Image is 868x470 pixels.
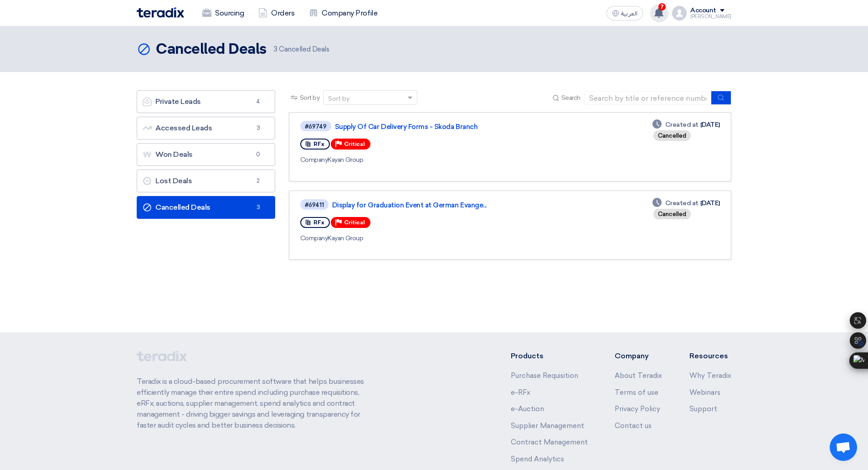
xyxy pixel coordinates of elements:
[672,6,687,21] img: profile_test.png
[344,219,365,226] span: Critical
[653,209,691,219] div: Cancelled
[690,7,716,15] div: Account
[658,3,666,10] span: 7
[511,372,578,380] a: Purchase Requisition
[305,202,324,208] div: #69411
[300,233,562,243] div: Kayan Group
[615,351,662,362] li: Company
[689,372,731,380] a: Why Teradix
[511,388,530,397] a: e-RFx
[274,45,277,53] span: 3
[652,120,720,129] div: [DATE]
[137,170,275,192] a: Lost Deals2
[137,7,184,18] img: Teradix logo
[253,124,264,133] span: 3
[653,130,691,141] div: Cancelled
[137,143,275,166] a: Won Deals0
[313,141,324,147] span: RFx
[274,44,329,55] span: Cancelled Deals
[195,3,251,23] a: Sourcing
[253,176,264,186] span: 2
[300,156,328,164] span: Company
[137,117,275,139] a: Accessed Leads3
[652,198,720,208] div: [DATE]
[156,41,267,59] h2: Cancelled Deals
[313,219,324,226] span: RFx
[137,90,275,113] a: Private Leads4
[335,123,563,131] a: Supply Of Car Delivery Forms - Skoda Branch
[305,124,327,129] div: #69749
[511,422,584,430] a: Supplier Management
[253,97,264,106] span: 4
[621,10,637,17] span: العربية
[615,422,652,430] a: Contact us
[300,155,565,165] div: Kayan Group
[689,405,717,413] a: Support
[665,198,699,208] span: Created at
[689,351,731,362] li: Resources
[300,234,328,242] span: Company
[300,93,320,103] span: Sort by
[615,405,660,413] a: Privacy Policy
[615,388,658,397] a: Terms of use
[251,3,302,23] a: Orders
[615,372,662,380] a: About Teradix
[253,203,264,212] span: 3
[511,351,588,362] li: Products
[606,6,643,21] button: العربية
[332,201,560,209] a: Display for Graduation Event at German Evange...
[137,376,375,431] p: Teradix is a cloud-based procurement software that helps businesses efficiently manage their enti...
[689,388,720,397] a: Webinars
[511,438,588,446] a: Contract Management
[561,93,580,103] span: Search
[302,3,385,23] a: Company Profile
[830,434,857,461] div: Open chat
[328,94,349,103] div: Sort by
[511,405,544,413] a: e-Auction
[584,91,712,105] input: Search by title or reference number
[665,120,699,129] span: Created at
[253,150,264,159] span: 0
[690,14,731,19] div: [PERSON_NAME]
[511,455,564,463] a: Spend Analytics
[344,141,365,147] span: Critical
[137,196,275,219] a: Cancelled Deals3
